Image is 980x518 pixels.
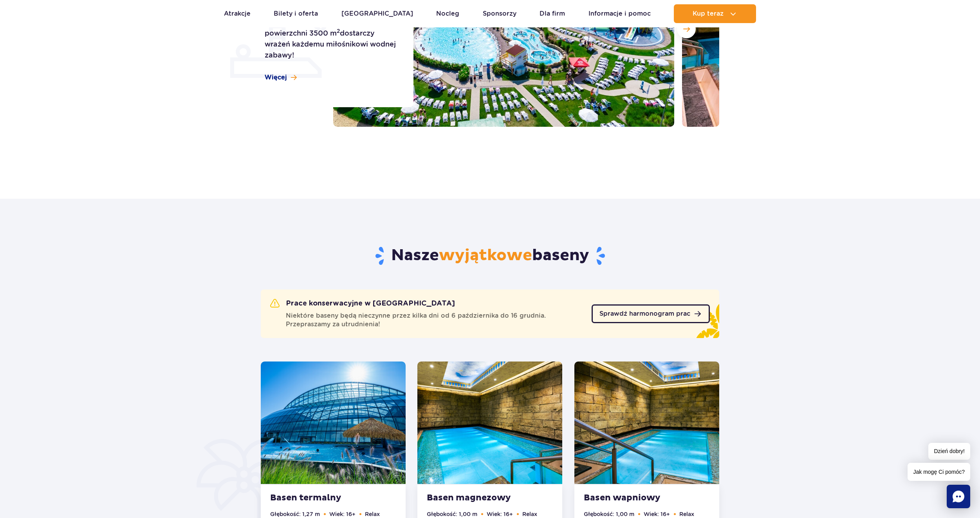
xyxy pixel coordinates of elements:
[540,4,565,23] a: Dla firm
[270,493,365,504] strong: Basen termalny
[270,299,455,308] h2: Prace konserwacyjne w [GEOGRAPHIC_DATA]
[341,4,413,23] a: [GEOGRAPHIC_DATA]
[436,4,459,23] a: Nocleg
[261,362,406,484] img: Thermal pool
[947,485,970,508] div: Chat
[427,493,522,504] strong: Basen magnezowy
[588,4,651,23] a: Informacje i pomoc
[265,73,297,82] a: Więcej
[439,246,532,265] span: wyjątkowe
[674,4,756,23] button: Kup teraz
[592,304,710,323] a: Sprawdź harmonogram prac
[286,311,546,329] span: Niektóre baseny będą nieczynne przez kilka dni od 6 października do 16 grudnia. Przepraszamy za u...
[693,10,724,17] span: Kup teraz
[224,4,251,23] a: Atrakcje
[265,73,287,82] span: Więcej
[908,463,970,481] span: Jak mogę Ci pomóc?
[928,443,970,460] span: Dzień dobry!
[337,28,340,34] sup: 2
[483,4,516,23] a: Sponsorzy
[417,362,562,484] img: Magnesium Pool
[574,362,719,484] img: Calcium Pool
[677,20,696,38] button: Następny slajd
[599,311,690,317] span: Sprawdź harmonogram prac
[261,246,719,266] h2: Nasze baseny
[274,4,318,23] a: Bilety i oferta
[584,493,679,504] strong: Basen wapniowy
